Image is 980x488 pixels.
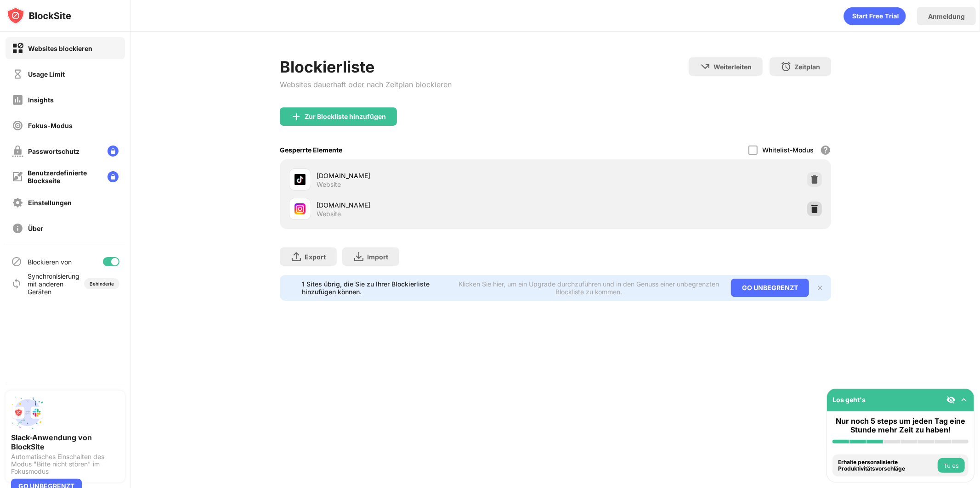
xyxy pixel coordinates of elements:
img: blocking-icon.svg [11,256,22,267]
img: insights-off.svg [12,94,23,106]
img: lock-menu.svg [108,171,119,182]
div: Websites dauerhaft oder nach Zeitplan blockieren [280,80,452,89]
img: time-usage-off.svg [12,68,23,80]
div: Erhalte personalisierte Produktivitätsvorschläge [838,459,935,472]
div: [DOMAIN_NAME] [317,171,555,180]
div: Insights [28,96,54,104]
div: Automatisches Einschalten des Modus "Bitte nicht stören" im Fokusmodus [11,453,119,475]
div: 1 Sites übrig, die Sie zu Ihrer Blockierliste hinzufügen können. [302,280,452,296]
img: customize-block-page-off.svg [12,171,23,182]
div: Benutzerdefinierte Blockseite [28,169,100,185]
div: Fokus-Modus [28,122,73,129]
div: Websites blockieren [28,45,92,52]
div: Export [305,253,326,261]
img: omni-setup-toggle.svg [959,395,969,404]
div: Klicken Sie hier, um ein Upgrade durchzuführen und in den Genuss einer unbegrenzten Blockliste zu... [458,280,720,296]
div: Slack-Anwendung von BlockSite [11,433,119,451]
img: password-protection-off.svg [12,146,23,157]
img: focus-off.svg [12,120,23,131]
img: eye-not-visible.svg [946,395,956,404]
img: push-slack.svg [11,396,44,429]
div: GO UNBEGRENZT [731,279,809,297]
div: Website [317,210,341,218]
div: Gesperrte Elemente [280,146,342,154]
div: Import [367,253,388,261]
div: animation [844,7,906,25]
div: Zeitplan [794,63,820,71]
div: Usage Limit [28,70,65,78]
img: logo-blocksite.svg [6,6,71,25]
div: Los geht's [833,396,866,404]
div: Anmeldung [928,12,965,20]
img: sync-icon.svg [11,278,22,289]
div: Nur noch 5 steps um jeden Tag eine Stunde mehr Zeit zu haben! [833,417,969,434]
div: Website [317,180,341,189]
div: [DOMAIN_NAME] [317,200,555,210]
img: about-off.svg [12,223,23,234]
div: Behinderte [90,281,114,286]
div: Blockierliste [280,57,452,76]
img: favicons [295,203,306,214]
div: Blockieren von [28,258,72,266]
div: Einstellungen [28,199,72,207]
div: Weiterleiten [714,63,752,71]
img: block-on.svg [12,43,23,54]
div: Whitelist-Modus [762,146,814,154]
div: Synchronisierung mit anderen Geräten [28,272,75,296]
img: x-button.svg [816,284,824,292]
img: favicons [295,174,306,185]
img: lock-menu.svg [108,146,119,157]
button: Tu es [938,458,965,473]
div: Über [28,224,43,232]
div: Passwortschutz [28,147,79,155]
img: settings-off.svg [12,197,23,208]
div: Zur Blockliste hinzufügen [305,113,386,120]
